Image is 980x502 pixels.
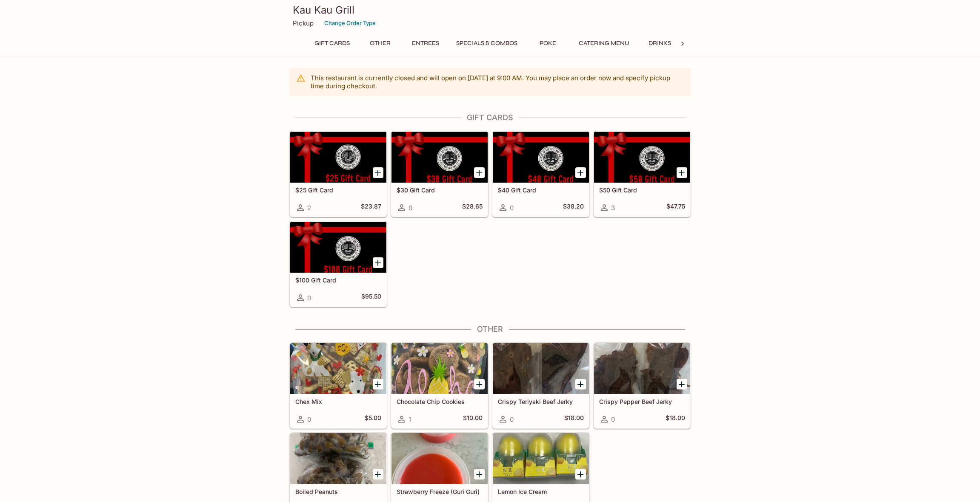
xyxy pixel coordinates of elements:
[290,132,386,183] div: $25 Gift Card
[361,37,400,49] button: Other
[666,203,685,213] h5: $47.75
[611,204,615,212] span: 3
[574,37,634,49] button: Catering Menu
[307,204,311,212] span: 2
[510,415,514,423] span: 0
[290,343,386,394] div: Chex Mix
[290,222,386,273] div: $100 Gift Card
[373,469,383,479] button: Add Boiled Peanuts
[463,414,483,424] h5: $10.00
[391,343,488,394] div: Chocolate Chip Cookies
[599,398,685,405] h5: Crispy Pepper Beef Jerky
[462,203,483,213] h5: $28.65
[295,186,381,194] h5: $25 Gift Card
[320,17,380,30] button: Change Order Type
[289,113,691,122] h4: Gift Cards
[493,433,589,484] div: Lemon Ice Cream
[677,379,687,389] button: Add Crispy Pepper Beef Jerky
[575,469,586,479] button: Add Lemon Ice Cream
[498,186,584,194] h5: $40 Gift Card
[575,167,586,178] button: Add $40 Gift Card
[510,204,514,212] span: 0
[295,398,381,405] h5: Chex Mix
[641,37,679,49] button: Drinks
[666,414,685,424] h5: $18.00
[290,343,387,429] a: Chex Mix0$5.00
[365,414,381,424] h5: $5.00
[290,221,387,307] a: $100 Gift Card0$95.50
[361,203,381,213] h5: $23.87
[293,19,314,27] p: Pickup
[599,186,685,194] h5: $50 Gift Card
[391,131,488,217] a: $30 Gift Card0$28.65
[391,132,488,183] div: $30 Gift Card
[492,131,589,217] a: $40 Gift Card0$38.20
[564,414,584,424] h5: $18.00
[391,343,488,429] a: Chocolate Chip Cookies1$10.00
[575,379,586,389] button: Add Crispy Teriyaki Beef Jerky
[391,433,488,484] div: Strawberry Freeze (Guri Guri)
[295,488,381,495] h5: Boiled Peanuts
[474,469,485,479] button: Add Strawberry Freeze (Guri Guri)
[611,415,615,423] span: 0
[373,167,383,178] button: Add $25 Gift Card
[373,257,383,268] button: Add $100 Gift Card
[290,433,386,484] div: Boiled Peanuts
[409,204,412,212] span: 0
[451,37,522,49] button: Specials & Combos
[289,324,691,334] h4: Other
[361,293,381,303] h5: $95.50
[529,37,567,49] button: Poke
[307,415,311,423] span: 0
[373,379,383,389] button: Add Chex Mix
[492,343,589,429] a: Crispy Teriyaki Beef Jerky0$18.00
[409,415,411,423] span: 1
[295,276,381,284] h5: $100 Gift Card
[594,343,690,394] div: Crispy Pepper Beef Jerky
[498,398,584,405] h5: Crispy Teriyaki Beef Jerky
[594,343,691,429] a: Crispy Pepper Beef Jerky0$18.00
[397,186,483,194] h5: $30 Gift Card
[397,488,483,495] h5: Strawberry Freeze (Guri Guri)
[397,398,483,405] h5: Chocolate Chip Cookies
[563,203,584,213] h5: $38.20
[493,132,589,183] div: $40 Gift Card
[493,343,589,394] div: Crispy Teriyaki Beef Jerky
[293,3,688,17] h3: Kau Kau Grill
[307,294,311,302] span: 0
[594,132,690,183] div: $50 Gift Card
[406,37,445,49] button: Entrees
[311,74,684,90] p: This restaurant is currently closed and will open on [DATE] at 9:00 AM . You may place an order n...
[474,379,485,389] button: Add Chocolate Chip Cookies
[677,167,687,178] button: Add $50 Gift Card
[594,131,691,217] a: $50 Gift Card3$47.75
[310,37,354,49] button: Gift Cards
[290,131,387,217] a: $25 Gift Card2$23.87
[474,167,485,178] button: Add $30 Gift Card
[498,488,584,495] h5: Lemon Ice Cream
